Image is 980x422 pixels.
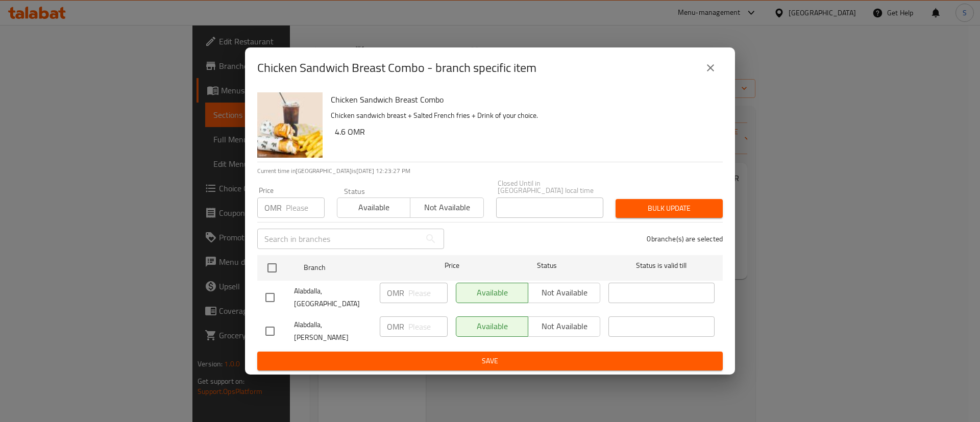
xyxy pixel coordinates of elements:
[341,200,406,215] span: Available
[647,234,723,244] p: 0 branche(s) are selected
[408,283,448,303] input: Please enter price
[410,197,483,218] button: Not available
[286,197,325,218] input: Please enter price
[264,202,282,214] p: OMR
[257,166,723,176] p: Current time in [GEOGRAPHIC_DATA] is [DATE] 12:23:27 PM
[408,316,448,337] input: Please enter price
[418,259,486,272] span: Price
[624,202,715,215] span: Bulk update
[265,355,715,367] span: Save
[414,200,479,215] span: Not available
[257,60,536,76] h2: Chicken Sandwich Breast Combo - branch specific item
[335,125,715,139] h6: 4.6 OMR
[294,318,372,344] span: Alabdalla, [PERSON_NAME]
[387,320,404,333] p: OMR
[257,92,323,158] img: Chicken Sandwich Breast Combo
[337,197,410,218] button: Available
[616,199,723,218] button: Bulk update
[294,285,372,310] span: Alabdalla, [GEOGRAPHIC_DATA]
[387,287,404,299] p: OMR
[494,259,600,272] span: Status
[257,229,421,249] input: Search in branches
[331,109,715,122] p: Chicken sandwich breast + Salted French fries + Drink of your choice.
[331,92,715,107] h6: Chicken Sandwich Breast Combo
[257,352,723,370] button: Save
[698,56,723,80] button: close
[304,261,410,274] span: Branch
[608,259,715,272] span: Status is valid till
